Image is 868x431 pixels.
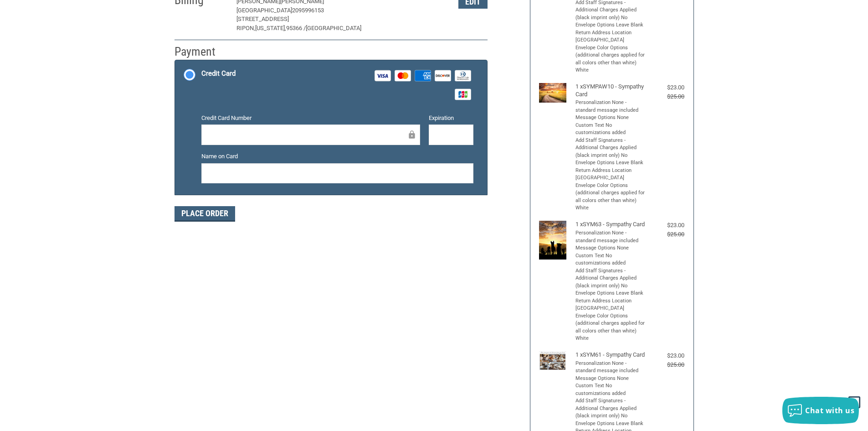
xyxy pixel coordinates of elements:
h4: 1 x SYM61 - Sympathy Card [575,351,646,358]
button: Chat with us [782,397,859,424]
span: [GEOGRAPHIC_DATA] [306,25,361,31]
span: [US_STATE], [255,25,286,31]
div: $25.00 [648,230,684,239]
button: Place Order [175,206,235,222]
h4: 1 x SYMPAW10 - Sympathy Card [575,83,646,98]
li: Return Address Location [GEOGRAPHIC_DATA] [575,297,646,312]
span: 95366 / [286,25,306,31]
div: Credit Card [201,66,236,81]
li: Envelope Color Options (additional charges applied for all colors other than white) White [575,182,646,212]
li: Custom Text No customizations added [575,122,646,137]
div: $25.00 [648,92,684,101]
li: Envelope Options Leave Blank [575,420,646,428]
li: Custom Text No customizations added [575,382,646,397]
li: Add Staff Signatures - Additional Charges Applied (black imprint only) No [575,137,646,160]
label: Credit Card Number [201,114,420,123]
label: Expiration [429,114,473,123]
li: Custom Text No customizations added [575,252,646,267]
li: Message Options None [575,244,646,252]
span: RIPON, [236,25,255,31]
li: Add Staff Signatures - Additional Charges Applied (black imprint only) No [575,397,646,420]
div: $23.00 [648,83,684,92]
li: Add Staff Signatures - Additional Charges Applied (black imprint only) No [575,267,646,290]
li: Envelope Color Options (additional charges applied for all colors other than white) White [575,312,646,343]
li: Return Address Location [GEOGRAPHIC_DATA] [575,167,646,182]
li: Envelope Options Leave Blank [575,159,646,167]
h4: 1 x SYM63 - Sympathy Card [575,221,646,228]
label: Name on Card [201,152,473,161]
li: Message Options None [575,114,646,122]
li: Personalization None - standard message included [575,229,646,244]
span: [GEOGRAPHIC_DATA] [236,7,292,14]
div: $25.00 [648,360,684,369]
li: Return Address Location [GEOGRAPHIC_DATA] [575,29,646,44]
li: Envelope Options Leave Blank [575,290,646,297]
span: 2095996153 [292,7,324,14]
li: Envelope Options Leave Blank [575,21,646,29]
h2: Payment [175,44,228,59]
li: Personalization None - standard message included [575,360,646,375]
div: $23.00 [648,351,684,360]
div: $23.00 [648,221,684,230]
li: Envelope Color Options (additional charges applied for all colors other than white) White [575,44,646,74]
li: Message Options None [575,375,646,383]
span: Chat with us [805,405,854,415]
span: [STREET_ADDRESS] [236,16,289,22]
li: Personalization None - standard message included [575,99,646,114]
